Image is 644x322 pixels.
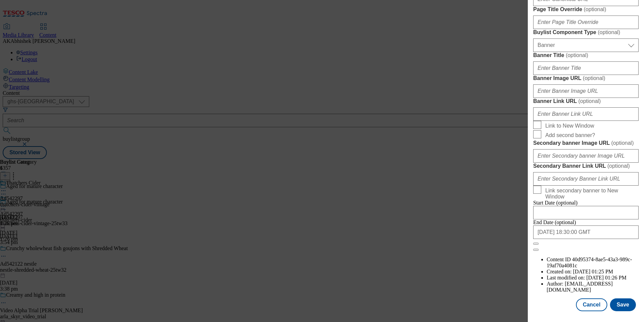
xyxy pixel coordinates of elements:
span: Add second banner? [545,132,595,138]
li: Last modified on: [547,275,639,281]
label: Buylist Component Type [533,29,639,36]
input: Enter Page Title Override [533,16,639,29]
label: Banner Image URL [533,75,639,82]
span: ( optional ) [607,163,630,169]
input: Enter Banner Link URL [533,107,639,121]
label: Secondary banner Image URL [533,140,639,146]
input: Enter Date [533,225,639,239]
input: Enter Banner Title [533,61,639,75]
span: End Date (optional) [533,219,576,225]
span: Link to New Window [545,123,594,129]
input: Enter Banner Image URL [533,84,639,98]
span: ( optional ) [611,140,634,146]
label: Secondary Banner Link URL [533,163,639,169]
button: Close [533,243,539,245]
label: Banner Title [533,52,639,59]
li: Content ID [547,257,639,269]
button: Cancel [576,298,607,311]
span: ( optional ) [578,98,601,104]
span: [EMAIL_ADDRESS][DOMAIN_NAME] [547,281,613,293]
label: Page Title Override [533,6,639,13]
span: [DATE] 01:26 PM [586,275,626,280]
input: Enter Secondary Banner Link URL [533,172,639,186]
label: Banner Link URL [533,98,639,105]
input: Enter Secondary banner Image URL [533,149,639,163]
span: [DATE] 01:25 PM [573,269,613,274]
span: ( optional ) [566,52,588,58]
li: Created on: [547,269,639,275]
button: Save [610,298,636,311]
span: ( optional ) [584,6,606,12]
span: Link secondary banner to New Window [545,188,636,200]
span: ( optional ) [583,75,605,81]
span: 40d95374-8ae5-43a3-989c-19af70a4081c [547,257,632,268]
li: Author: [547,281,639,293]
span: Start Date (optional) [533,200,578,206]
input: Enter Date [533,206,639,219]
span: ( optional ) [598,29,620,35]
